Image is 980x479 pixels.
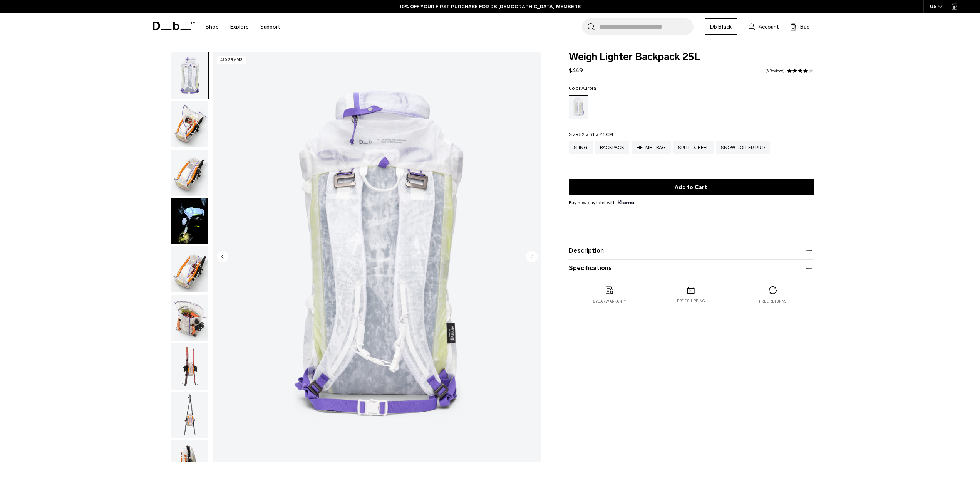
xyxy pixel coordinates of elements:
[171,101,209,148] button: Weigh_Lighter_Backpack_25L_4.png
[217,250,228,264] button: Previous slide
[765,69,785,73] a: 6 reviews
[171,198,208,244] img: Weigh Lighter Backpack 25L Aurora
[569,86,596,91] legend: Color:
[171,295,208,341] img: Weigh_Lighter_Backpack_25L_7.png
[217,56,246,64] p: 470 grams
[171,343,209,390] button: Weigh_Lighter_Backpack_25L_8.png
[213,52,541,462] img: Weigh_Lighter_Backpack_25L_3.png
[705,18,737,35] a: Db Black
[759,299,786,304] p: Free returns
[595,141,629,154] a: Backpack
[171,246,208,292] img: Weigh_Lighter_Backpack_25L_6.png
[579,132,613,137] span: 52 x 31 x 21 CM
[569,246,814,255] button: Description
[206,13,219,40] a: Shop
[171,343,208,390] img: Weigh_Lighter_Backpack_25L_8.png
[171,101,208,147] img: Weigh_Lighter_Backpack_25L_4.png
[716,141,770,154] a: Snow Roller Pro
[759,23,779,31] span: Account
[171,392,208,438] img: Weigh_Lighter_Backpack_25L_9.png
[800,23,810,31] span: Bag
[749,22,779,31] a: Account
[526,250,538,264] button: Next slide
[581,86,596,91] span: Aurora
[790,22,810,31] button: Bag
[569,132,613,137] legend: Size:
[593,299,626,304] p: 2 year warranty
[230,13,249,40] a: Explore
[569,264,814,273] button: Specifications
[400,3,581,10] a: 10% OFF YOUR FIRST PURCHASE FOR DB [DEMOGRAPHIC_DATA] MEMBERS
[677,298,705,304] p: Free shipping
[632,141,671,154] a: Helmet Bag
[171,198,209,245] button: Weigh Lighter Backpack 25L Aurora
[171,149,209,196] button: Weigh_Lighter_Backpack_25L_5.png
[569,67,583,74] span: $449
[171,246,209,293] button: Weigh_Lighter_Backpack_25L_6.png
[569,95,588,119] a: Aurora
[213,52,541,462] li: 4 / 18
[569,199,634,206] span: Buy now pay later with
[171,52,209,99] button: Weigh_Lighter_Backpack_25L_3.png
[200,13,286,40] nav: Main Navigation
[171,52,208,99] img: Weigh_Lighter_Backpack_25L_3.png
[171,392,209,439] button: Weigh_Lighter_Backpack_25L_9.png
[618,200,634,204] img: {"height" => 20, "alt" => "Klarna"}
[569,52,814,62] span: Weigh Lighter Backpack 25L
[171,150,208,196] img: Weigh_Lighter_Backpack_25L_5.png
[260,13,280,40] a: Support
[569,179,814,195] button: Add to Cart
[569,141,593,154] a: Sling
[673,141,714,154] a: Split Duffel
[171,294,209,341] button: Weigh_Lighter_Backpack_25L_7.png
